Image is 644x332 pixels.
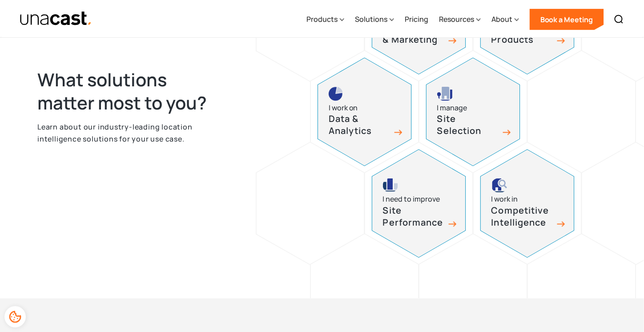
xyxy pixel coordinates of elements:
a: Pricing [405,1,428,38]
div: I work in [491,194,518,206]
a: competitive intelligence iconI work inCompetitive Intelligence [480,150,575,258]
div: I need to improve [383,194,440,206]
div: Solutions [355,14,387,24]
div: About [491,1,519,38]
div: I manage [437,102,467,114]
img: Search icon [614,14,624,25]
div: Cookie Preferences [4,306,26,328]
img: Unacast text logo [20,11,92,27]
div: Resources [439,14,474,24]
div: Resources [439,1,481,38]
a: Book a Meeting [530,9,604,30]
h3: Data & Analytics [329,113,391,137]
p: Learn about our industry-leading location intelligence solutions for your use case. [37,121,225,145]
div: About [491,14,512,24]
h3: Site Performance [383,205,445,229]
img: competitive intelligence icon [491,178,508,193]
a: pie chart iconI work onData & Analytics [318,58,412,166]
div: Solutions [355,1,394,38]
h3: Competitive Intelligence [491,205,554,229]
div: I work on [329,102,358,114]
a: site performance iconI need to improveSite Performance [372,150,466,258]
div: Products [306,1,344,38]
img: site performance icon [383,178,398,193]
div: Products [306,14,338,24]
h2: What solutions matter most to you? [37,68,225,114]
img: pie chart icon [329,87,343,101]
img: site selection icon [437,87,454,101]
h3: Site Selection [437,113,499,137]
a: site selection icon I manageSite Selection [426,58,520,166]
a: home [20,11,92,27]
